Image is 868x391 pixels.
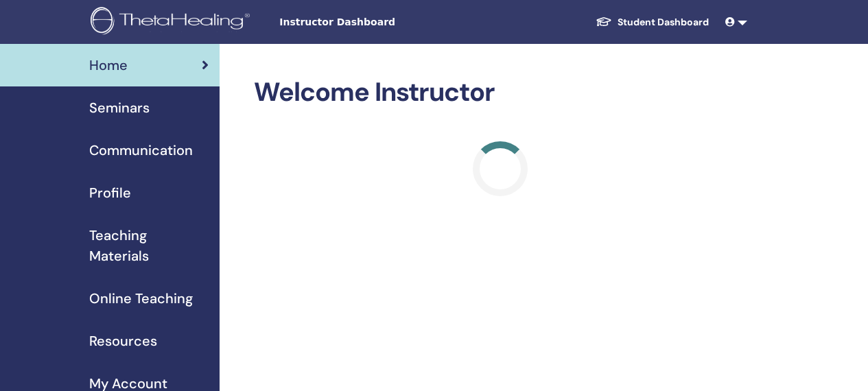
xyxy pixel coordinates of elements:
[89,331,157,351] span: Resources
[89,225,209,266] span: Teaching Materials
[596,16,612,27] img: graduation-cap-white.svg
[89,182,131,203] span: Profile
[89,140,193,161] span: Communication
[89,97,150,118] span: Seminars
[89,288,193,309] span: Online Teaching
[585,10,720,35] a: Student Dashboard
[279,15,485,29] span: Instructor Dashboard
[254,77,747,108] h2: Welcome Instructor
[91,7,255,38] img: logo.png
[89,55,128,75] span: Home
